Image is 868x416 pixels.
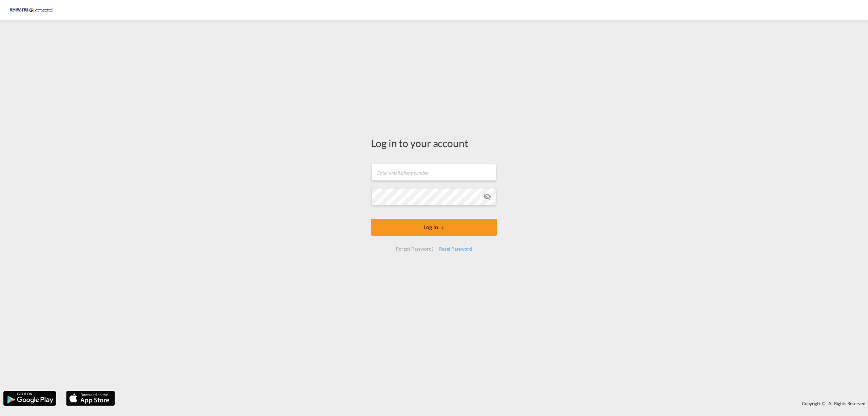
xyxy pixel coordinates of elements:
input: Enter email/phone number [372,164,496,181]
div: Reset Password [436,243,475,255]
img: apple.png [65,390,116,406]
div: Log in to your account [371,136,497,150]
img: google.png [3,390,57,406]
div: Copyright © . All Rights Reserved [118,398,868,409]
md-icon: icon-eye-off [483,193,491,201]
button: LOGIN [371,219,497,236]
img: c67187802a5a11ec94275b5db69a26e6.png [10,3,56,18]
div: Forgot Password? [393,243,436,255]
